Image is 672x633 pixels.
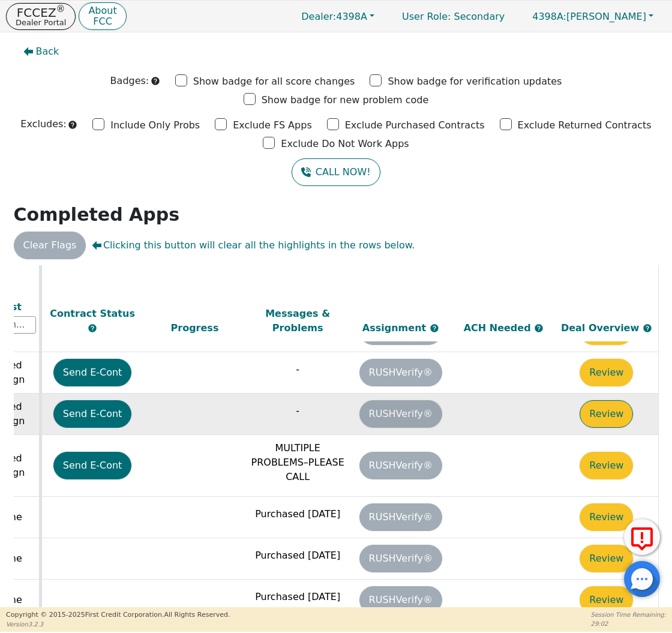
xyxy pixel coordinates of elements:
button: Back [14,38,69,65]
button: Review [580,452,633,479]
button: Send E-Cont [53,400,132,428]
p: Badges: [110,74,149,88]
p: MULTIPLE PROBLEMS–PLEASE CALL [249,441,346,484]
span: 4398A [301,11,367,22]
p: Show badge for all score changes [193,74,355,89]
button: Review [580,359,633,386]
button: AboutFCC [79,2,126,31]
span: 4398A: [532,11,566,22]
span: Clicking this button will clear all the highlights in the rows below. [92,238,415,253]
p: Purchased [DATE] [249,590,346,604]
p: FCC [88,17,116,26]
p: Include Only Probs [110,118,200,133]
p: - [249,404,346,418]
p: Version 3.2.3 [6,620,230,629]
span: User Role : [402,11,451,22]
p: Exclude FS Apps [233,118,312,133]
button: Review [580,503,633,531]
p: Excludes: [20,117,66,131]
sup: ® [56,4,65,14]
a: User Role: Secondary [390,5,517,28]
span: [PERSON_NAME] [532,11,646,22]
button: Review [580,545,633,572]
strong: Completed Apps [14,204,180,225]
span: All Rights Reserved. [164,611,230,619]
div: Progress [146,320,244,335]
p: Session Time Remaining: [591,610,666,619]
p: FCCEZ [16,7,66,19]
p: Secondary [390,5,517,28]
span: Deal Overview [561,322,652,333]
button: 4398A:[PERSON_NAME] [520,7,666,26]
p: Purchased [DATE] [249,507,346,521]
button: Dealer:4398A [289,7,387,26]
p: - [249,362,346,377]
button: Send E-Cont [53,359,132,386]
p: Show badge for new problem code [262,93,429,107]
p: Show badge for verification updates [388,74,562,89]
span: Dealer: [301,11,336,22]
p: Dealer Portal [16,19,66,26]
p: Copyright © 2015- 2025 First Credit Corporation. [6,610,230,620]
button: CALL NOW! [292,158,380,186]
button: Send E-Cont [53,452,132,479]
p: About [88,6,116,16]
p: Exclude Do Not Work Apps [281,137,409,151]
span: ACH Needed [464,322,535,333]
button: Report Error to FCC [624,519,660,555]
span: Contract Status [50,307,135,319]
p: Exclude Purchased Contracts [345,118,485,133]
button: Review [580,400,633,428]
div: Messages & Problems [249,306,346,335]
span: Assignment [362,322,430,333]
span: Back [36,44,59,59]
button: FCCEZ®Dealer Portal [6,3,76,30]
p: Purchased [DATE] [249,548,346,563]
p: Exclude Returned Contracts [518,118,652,133]
button: Review [580,586,633,614]
p: 29:02 [591,619,666,628]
